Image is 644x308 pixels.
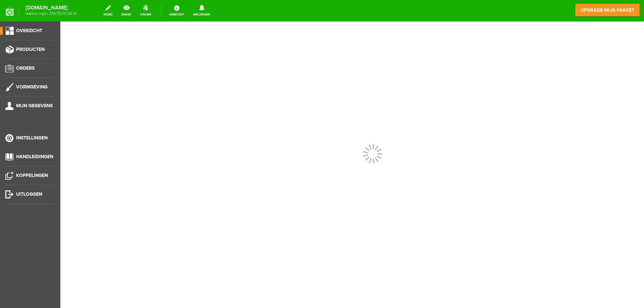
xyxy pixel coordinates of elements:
a: bekijk [117,3,135,18]
span: Vormgeving [16,84,48,90]
a: upgrade mijn pakket [575,3,640,17]
span: Mijn gegevens [16,103,53,109]
span: Producten [16,47,45,52]
span: Handleidingen [16,154,53,160]
a: Assistent [165,3,188,18]
span: laatste login: [DATE] 10:26:51 [25,12,77,15]
a: online [136,3,155,18]
strong: [DOMAIN_NAME] [25,6,77,10]
span: Uitloggen [16,191,42,197]
a: Meldingen [189,3,214,18]
span: Instellingen [16,135,48,141]
span: Overzicht [16,28,42,34]
a: wijzig [99,3,116,18]
span: Orders [16,65,35,71]
span: Koppelingen [16,173,48,178]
